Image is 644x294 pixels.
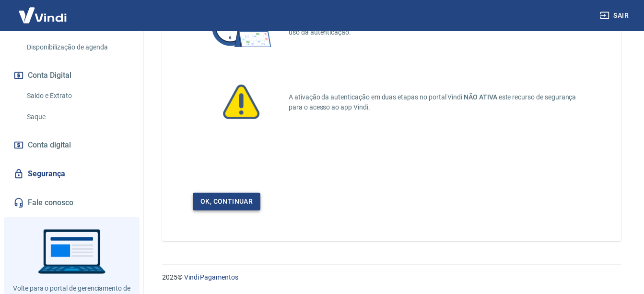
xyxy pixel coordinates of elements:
[12,163,132,184] a: Segurança
[23,107,132,127] a: Saque
[12,0,74,30] img: Vindi
[23,37,132,57] a: Disponibilização de agenda
[184,273,238,281] a: Vindi Pagamentos
[12,135,132,156] a: Conta digital
[193,193,260,210] a: Ok, continuar
[12,192,132,213] a: Fale conosco
[12,65,132,86] button: Conta Digital
[289,92,590,112] p: A ativação da autenticação em duas etapas no portal Vindi este recurso de segurança para o acesso...
[598,7,632,24] button: Sair
[212,73,269,131] img: A ativação da autenticação em duas etapas no portal Vindi NÃO ATIVA este recurso de segurança par...
[162,272,621,282] p: 2025 ©
[464,93,499,101] span: NÃO ATIVA
[28,138,71,152] span: Conta digital
[23,86,132,106] a: Saldo e Extrato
